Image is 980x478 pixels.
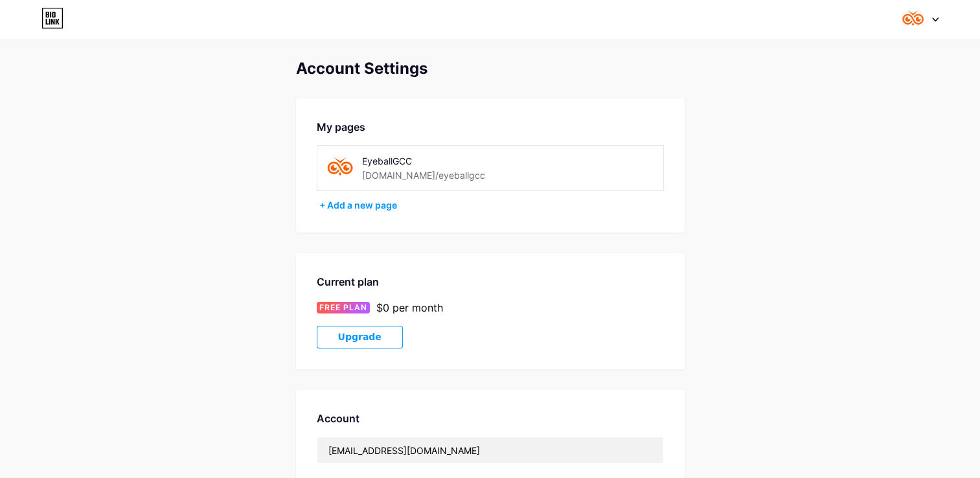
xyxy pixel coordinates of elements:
[362,154,535,168] div: EyeballGCC
[376,300,443,315] div: $0 per month
[325,154,354,183] img: eyeballgcc
[296,60,685,78] div: Account Settings
[319,302,367,313] span: FREE PLAN
[317,274,664,290] div: Current plan
[900,7,925,32] img: Wahid Miles
[338,332,382,343] span: Upgrade
[317,437,663,463] input: Email
[317,411,664,426] div: Account
[317,326,403,348] button: Upgrade
[317,119,664,135] div: My pages
[319,199,664,212] div: + Add a new page
[362,168,485,182] div: [DOMAIN_NAME]/eyeballgcc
